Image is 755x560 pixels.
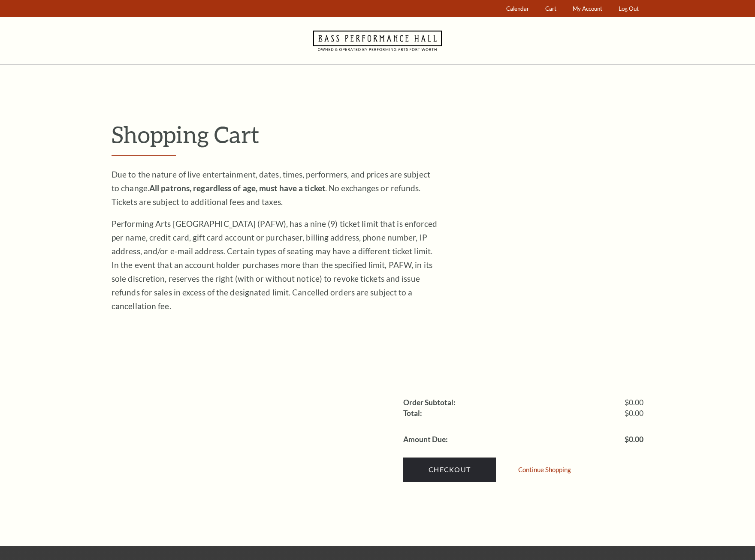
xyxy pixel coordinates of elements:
[541,0,561,17] a: Cart
[112,217,438,313] p: Performing Arts [GEOGRAPHIC_DATA] (PAFW), has a nine (9) ticket limit that is enforced per name, ...
[502,0,533,17] a: Calendar
[403,436,448,443] label: Amount Due:
[403,399,456,406] label: Order Subtotal:
[518,467,571,473] a: Continue Shopping
[112,120,643,148] p: Shopping Cart
[403,409,422,417] label: Total:
[149,183,325,193] strong: All patrons, regardless of age, must have a ticket
[573,5,602,12] span: My Account
[625,399,643,406] span: $0.00
[403,458,496,482] a: Checkout
[506,5,529,12] span: Calendar
[569,0,607,17] a: My Account
[625,436,643,443] span: $0.00
[545,5,556,12] span: Cart
[615,0,643,17] a: Log Out
[112,169,430,207] span: Due to the nature of live entertainment, dates, times, performers, and prices are subject to chan...
[625,409,643,417] span: $0.00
